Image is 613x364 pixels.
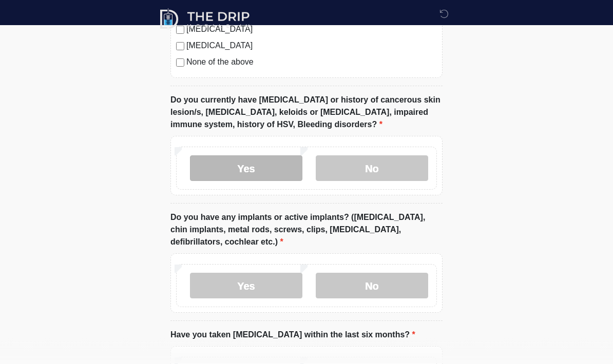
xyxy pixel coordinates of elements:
[170,212,443,249] label: Do you have any implants or active implants? ([MEDICAL_DATA], chin implants, metal rods, screws, ...
[190,273,302,299] label: Yes
[186,56,437,69] label: None of the above
[170,94,443,131] label: Do you currently have [MEDICAL_DATA] or history of cancerous skin lesion/s, [MEDICAL_DATA], keloi...
[190,156,302,181] label: Yes
[176,43,184,51] input: [MEDICAL_DATA]
[316,156,428,181] label: No
[170,329,415,341] label: Have you taken [MEDICAL_DATA] within the last six months?
[186,40,437,52] label: [MEDICAL_DATA]
[160,8,251,31] img: The Drip Mobile IV Logo
[176,59,184,67] input: None of the above
[316,273,428,299] label: No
